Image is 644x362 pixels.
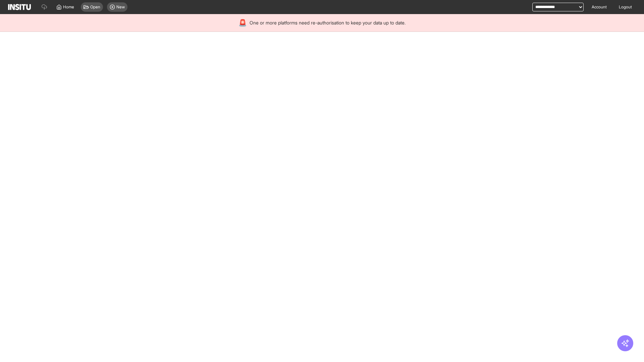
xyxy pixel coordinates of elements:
[116,4,125,10] span: New
[250,19,406,26] span: One or more platforms need re-authorisation to keep your data up to date.
[63,4,74,10] span: Home
[90,4,100,10] span: Open
[238,18,247,27] div: 🚨
[8,4,31,10] img: Logo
